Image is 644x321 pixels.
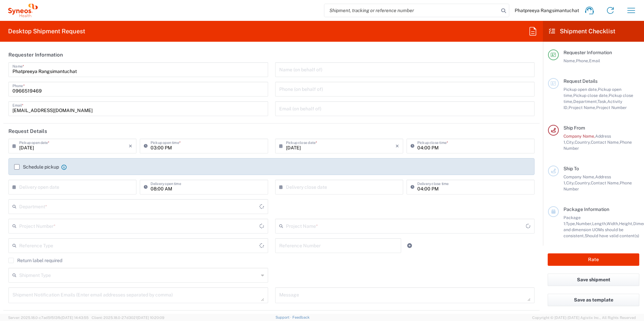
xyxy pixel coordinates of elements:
h2: Requester Information [8,51,63,58]
span: Requester Information [563,50,612,55]
span: Ship To [563,166,579,171]
span: Number, [576,221,592,226]
span: Package Information [563,207,609,212]
span: Package 1: [563,215,581,226]
span: Copyright © [DATE]-[DATE] Agistix Inc., All Rights Reserved [532,315,636,321]
a: Support [276,315,292,319]
span: Contact Name, [591,140,620,145]
h2: Shipment Checklist [549,27,615,35]
h2: Request Details [8,128,47,135]
span: Country, [575,140,591,145]
span: Width, [607,221,619,226]
h2: Desktop Shipment Request [8,27,85,35]
span: Company Name, [563,174,595,179]
span: Department, [573,99,598,104]
i: × [395,141,399,151]
span: Project Name, [569,105,596,110]
span: Project Number [596,105,627,110]
span: Company Name, [563,134,595,139]
span: Country, [575,180,591,185]
button: Save as template [548,294,639,306]
span: Phatpreeya Rangsimantuchat [515,7,579,13]
span: City, [566,180,575,185]
span: Task, [598,99,607,104]
span: Type, [566,221,576,226]
span: Server: 2025.18.0-c7ad5f513fb [8,316,89,320]
i: × [129,141,132,151]
span: Should have valid content(s) [585,233,639,238]
span: Height, [619,221,633,226]
span: Phone, [576,58,589,63]
span: Pickup close date, [573,93,609,98]
span: Request Details [563,78,598,84]
span: Name, [563,58,576,63]
span: Client: 2025.18.0-27d3021 [92,316,164,320]
button: Save shipment [548,274,639,286]
span: [DATE] 14:43:55 [61,316,89,320]
span: Email [589,58,600,63]
a: Feedback [292,315,310,319]
span: City, [566,140,575,145]
a: Add Reference [405,241,414,250]
label: Return label required [8,258,62,263]
span: Contact Name, [591,180,620,185]
span: Pickup open date, [563,87,598,92]
span: [DATE] 10:20:09 [137,316,164,320]
span: Ship From [563,125,585,131]
input: Shipment, tracking or reference number [324,4,499,17]
span: Length, [592,221,607,226]
button: Rate [548,253,639,266]
label: Schedule pickup [14,164,59,170]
